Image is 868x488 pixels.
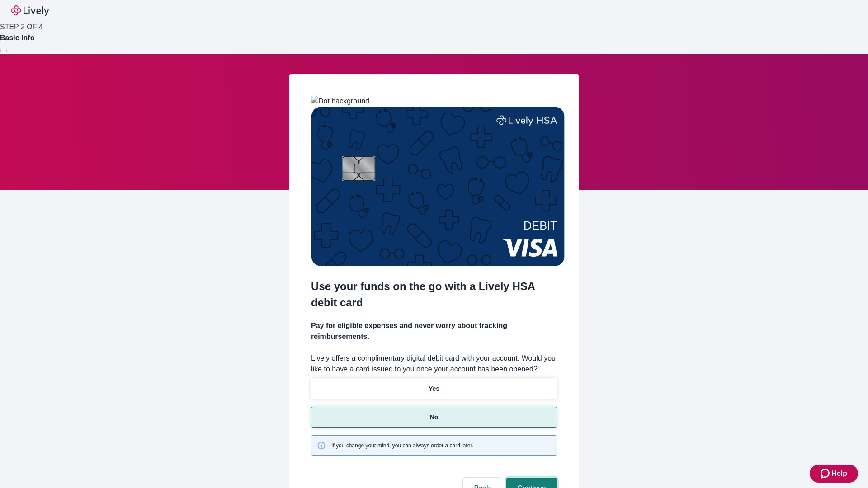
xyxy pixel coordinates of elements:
button: Zendesk support iconHelp [810,465,858,483]
img: Debit card [311,107,565,266]
svg: Zendesk support icon [821,468,831,479]
h2: Use your funds on the go with a Lively HSA debit card [311,278,557,311]
button: No [311,407,557,428]
span: If you change your mind, you can always order a card later. [331,441,473,450]
img: Dot background [311,96,369,107]
span: Help [831,468,847,479]
img: Lively [11,5,49,16]
button: Yes [311,378,557,399]
h4: Pay for eligible expenses and never worry about tracking reimbursements. [311,320,557,342]
label: Lively offers a complimentary digital debit card with your account. Would you like to have a card... [311,353,557,375]
p: No [430,413,439,422]
p: Yes [429,384,439,394]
